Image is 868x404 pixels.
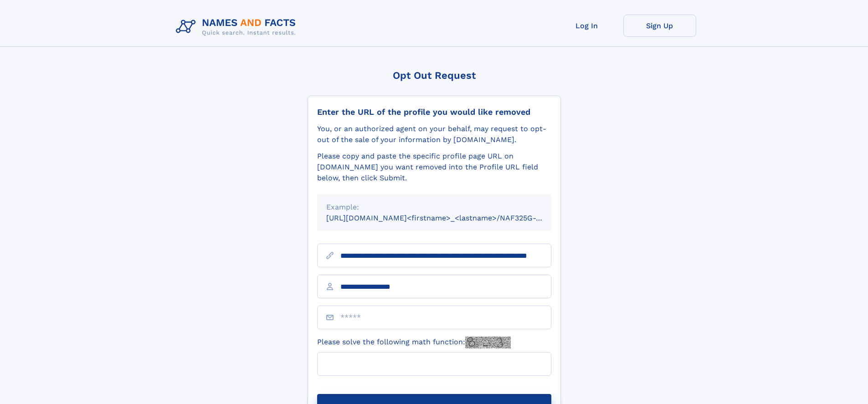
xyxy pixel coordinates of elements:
[326,214,569,222] small: [URL][DOMAIN_NAME]<firstname>_<lastname>/NAF325G-xxxxxxxx
[550,15,623,37] a: Log In
[326,202,542,213] div: Example:
[317,337,511,348] label: Please solve the following math function:
[308,70,561,81] div: Opt Out Request
[317,151,551,184] div: Please copy and paste the specific profile page URL on [DOMAIN_NAME] you want removed into the Pr...
[317,123,551,145] div: You, or an authorized agent on your behalf, may request to opt-out of the sale of your informatio...
[623,15,696,37] a: Sign Up
[172,15,303,39] img: Logo Names and Facts
[317,107,551,117] div: Enter the URL of the profile you would like removed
